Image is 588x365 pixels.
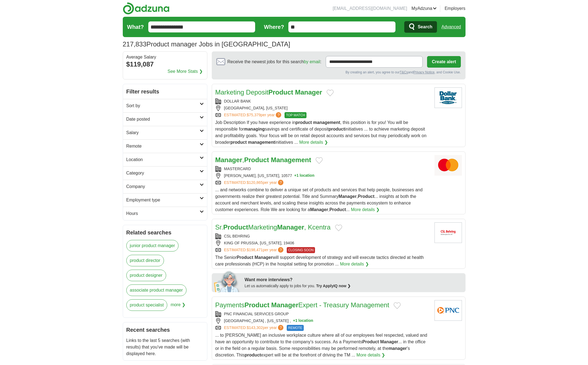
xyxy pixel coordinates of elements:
[271,156,311,164] strong: Management
[224,325,285,331] a: ESTIMATED:$143,302per year?
[126,170,200,176] h2: Category
[244,301,269,309] strong: Product
[287,325,303,331] span: REMOTE
[358,194,374,199] strong: Product
[215,173,430,179] div: [PERSON_NAME], [US_STATE], 10577
[215,318,430,324] div: [GEOGRAPHIC_DATA] , [US_STATE] ,
[123,180,207,193] a: Company
[215,223,331,231] a: Sr.ProductMarketingManager, Kcentra
[123,84,207,99] h2: Filter results
[126,299,168,311] a: product specialist
[126,270,166,281] a: product designer
[329,207,346,212] strong: Product
[248,140,275,145] strong: management
[123,207,207,220] a: Hours
[126,103,200,109] h2: Sort by
[296,120,312,125] strong: product
[171,299,185,314] span: more ❯
[224,99,251,103] a: DOLLAR BANK
[380,339,398,344] strong: Manager
[434,222,462,243] img: CSL Behring logo
[247,113,261,117] span: $75,379
[310,207,328,212] strong: Manager
[333,5,407,12] li: [EMAIL_ADDRESS][DOMAIN_NAME]
[278,325,283,330] span: ?
[123,166,207,180] a: Category
[126,228,204,237] h2: Related searches
[215,156,311,164] a: Manager,Product Management
[434,87,462,108] img: Dollar Bank logo
[400,70,408,74] a: T&Cs
[293,318,313,324] button: +1 location
[362,339,379,344] strong: Product
[304,59,320,64] a: by email
[316,284,351,288] a: Try ApplyIQ now ❯
[287,247,315,253] span: CLOSING SOON
[215,301,389,309] a: PaymentsProduct ManagerExpert - Treasury Management
[356,352,385,358] a: More details ❯
[293,318,295,324] span: +
[313,120,340,125] strong: management
[245,276,462,283] div: Want more interviews?
[277,223,304,231] strong: Manager
[237,255,253,260] strong: Product
[335,225,342,231] button: Add to favorite jobs
[224,247,285,253] a: ESTIMATED:$198,471per year?
[427,56,461,68] button: Create alert
[215,120,427,145] span: Job Description If you have experience in , this position is for you! You will be responsible for...
[224,180,285,186] a: ESTIMATED:$120,865per year?
[434,155,462,176] img: MasterCard logo
[123,40,290,48] h1: Product manager Jobs in [GEOGRAPHIC_DATA]
[445,5,466,12] a: Employers
[126,337,204,357] p: Links to the last 5 searches (with results) that you've made will be displayed here.
[441,21,461,32] a: Advanced
[126,116,200,123] h2: Date posted
[123,153,207,166] a: Location
[247,325,263,330] span: $143,302
[294,173,296,179] span: +
[126,59,204,69] div: $119,087
[244,156,269,164] strong: Product
[244,127,265,131] strong: managing
[215,89,322,96] a: Marketing DepositProduct Manager
[255,255,273,260] strong: Manager
[123,2,169,15] img: Adzuna logo
[127,23,144,31] label: What?
[339,194,357,199] strong: Manager
[126,197,200,203] h2: Employment type
[295,89,322,96] strong: Manager
[168,68,203,75] a: See More Stats ❯
[215,156,243,164] strong: Manager
[214,270,241,292] img: apply-iq-scientist.png
[351,206,380,213] a: More details ❯
[123,126,207,139] a: Salary
[126,284,186,296] a: associate product manager
[126,143,200,150] h2: Remote
[340,261,369,267] a: More details ❯
[126,183,200,190] h2: Company
[316,157,323,164] button: Add to favorite jobs
[126,129,200,136] h2: Salary
[278,247,283,253] span: ?
[126,255,164,266] a: product director
[411,5,437,12] a: MyAdzuna
[394,302,401,309] button: Add to favorite jobs
[126,156,200,163] h2: Location
[224,112,283,118] a: ESTIMATED:$75,379per year?
[123,193,207,207] a: Employment type
[245,283,462,289] div: Let us automatically apply to jobs for you.
[126,240,179,251] a: junior product manager
[215,255,424,266] span: The Senior will support development of strategy and will execute tactics directed at health care ...
[215,240,430,246] div: KING OF PRUSSIA, [US_STATE], 19406
[123,39,147,49] span: 217,833
[276,112,281,118] span: ?
[278,180,283,185] span: ?
[216,70,461,75] div: By creating an alert, you agree to our and , and Cookie Use.
[223,223,248,231] strong: Product
[268,89,293,96] strong: Product
[434,300,462,321] img: PNC Financial Services Group logo
[230,140,247,145] strong: product
[418,21,432,32] span: Search
[123,112,207,126] a: Date posted
[224,312,289,316] a: PNC FINANCIAL SERVICES GROUP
